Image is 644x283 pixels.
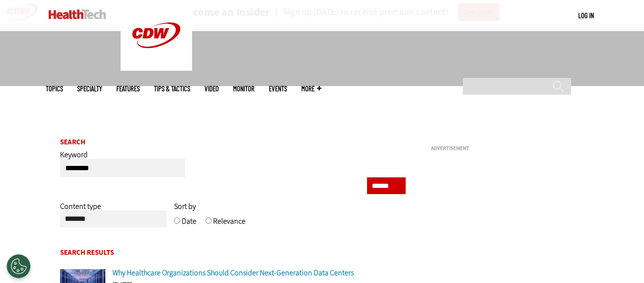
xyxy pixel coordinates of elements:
span: Sort by [174,201,196,211]
button: Open Preferences [7,254,31,278]
label: Date [182,216,196,233]
a: Features [116,85,140,92]
span: Specialty [77,85,102,92]
img: Home [49,10,106,19]
a: MonITor [233,85,255,92]
a: CDW [121,63,192,73]
span: More [301,85,321,92]
a: Tips & Tactics [154,85,190,92]
iframe: advertisement [431,155,574,274]
a: Why Healthcare Organizations Should Consider Next-Generation Data Centers [112,268,354,278]
span: Topics [46,85,63,92]
h2: Search [60,139,406,146]
label: Keyword [60,150,88,167]
label: Content type [60,201,101,218]
div: Cookies Settings [7,254,31,278]
label: Relevance [213,216,245,233]
h3: Advertisement [431,146,574,151]
a: Video [204,85,219,92]
h2: Search Results [60,249,406,256]
a: Log in [578,11,594,20]
a: Events [269,85,287,92]
div: User menu [578,11,594,21]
